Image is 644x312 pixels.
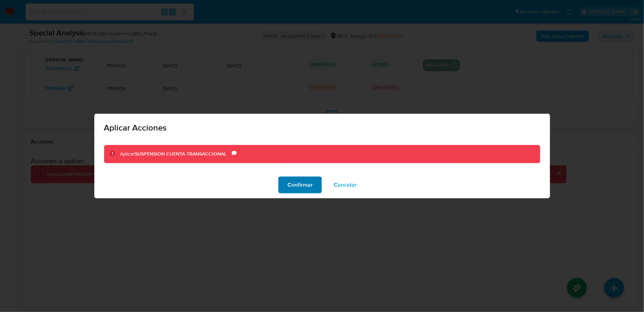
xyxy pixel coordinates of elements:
[334,177,357,193] span: Cancelar
[104,124,540,132] span: Aplicar Acciones
[120,151,232,158] div: Aplicar
[278,177,322,193] button: Confirmar
[135,150,226,157] b: SUSPENSION CUENTA TRANSACCIONAL
[325,177,366,193] button: Cancelar
[287,177,313,193] span: Confirmar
